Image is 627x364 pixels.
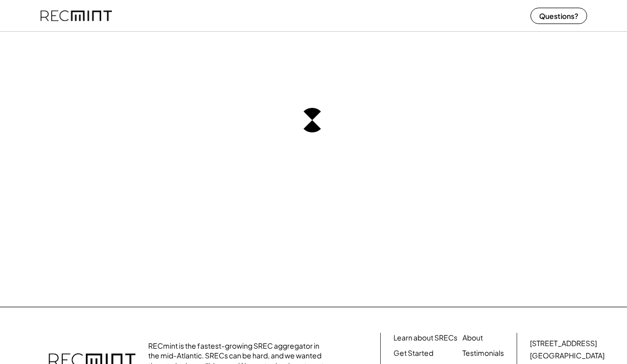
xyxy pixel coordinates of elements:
div: [GEOGRAPHIC_DATA] [530,351,605,361]
div: [STREET_ADDRESS] [530,338,597,349]
button: Questions? [530,8,587,24]
img: recmint-logotype%403x%20%281%29.jpeg [40,2,112,29]
a: About [462,333,483,343]
a: Get Started [393,348,433,358]
a: Learn about SRECs [393,333,457,343]
a: Testimonials [462,348,504,358]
